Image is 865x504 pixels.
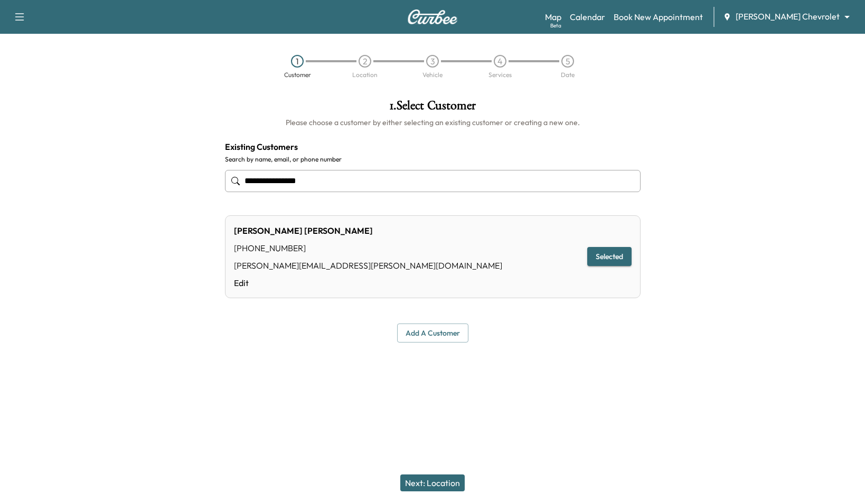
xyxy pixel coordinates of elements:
button: Selected [587,247,632,267]
div: 3 [426,55,439,68]
div: [PERSON_NAME] [PERSON_NAME] [234,224,502,237]
h6: Please choose a customer by either selecting an existing customer or creating a new one. [225,117,641,128]
div: Beta [550,22,561,30]
a: Edit [234,277,502,289]
a: Calendar [570,11,605,23]
div: Location [352,72,378,78]
h4: Existing Customers [225,140,641,153]
div: Services [488,72,512,78]
div: 5 [561,55,574,68]
div: [PHONE_NUMBER] [234,242,502,254]
div: 2 [359,55,371,68]
div: 4 [494,55,506,68]
div: 1 [291,55,304,68]
span: [PERSON_NAME] Chevrolet [736,11,840,23]
a: Book New Appointment [614,11,703,23]
img: Curbee Logo [407,9,458,24]
a: MapBeta [545,11,561,23]
button: Add a customer [397,324,468,343]
div: Date [561,72,575,78]
div: Vehicle [422,72,443,78]
button: Next: Location [400,474,465,491]
div: [PERSON_NAME][EMAIL_ADDRESS][PERSON_NAME][DOMAIN_NAME] [234,259,502,272]
label: Search by name, email, or phone number [225,155,641,164]
div: Customer [284,72,311,78]
h1: 1 . Select Customer [225,99,641,117]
